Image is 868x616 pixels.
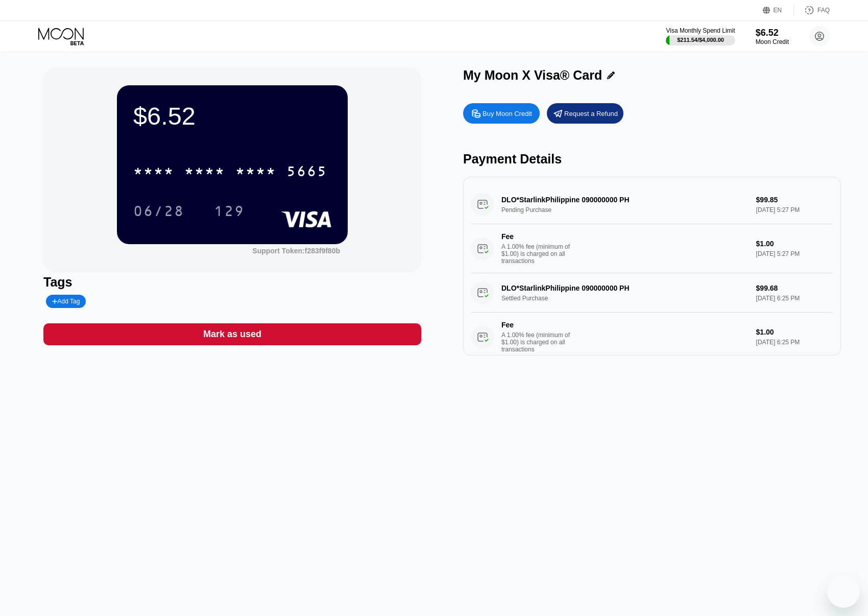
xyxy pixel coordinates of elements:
div: Buy Moon Credit [463,103,540,124]
div: $6.52Moon Credit [756,28,789,45]
div: EN [763,5,794,15]
div: Mark as used [43,323,421,345]
div: Buy Moon Credit [483,109,532,118]
div: Fee [501,232,573,241]
div: A 1.00% fee (minimum of $1.00) is charged on all transactions [501,243,578,265]
div: Request a Refund [564,109,618,118]
div: Support Token:f283f9f80b [252,247,340,255]
div: Fee [501,321,573,329]
div: Mark as used [203,328,261,340]
div: My Moon X Visa® Card [463,68,602,83]
div: FeeA 1.00% fee (minimum of $1.00) is charged on all transactions$1.00[DATE] 6:25 PM [471,313,833,362]
div: FAQ [817,7,830,14]
div: FeeA 1.00% fee (minimum of $1.00) is charged on all transactions$1.00[DATE] 5:27 PM [471,224,833,273]
div: Request a Refund [547,103,623,124]
iframe: Number of unread messages [841,573,862,583]
div: FAQ [794,5,830,15]
div: Visa Monthly Spend Limit [666,27,735,34]
div: EN [774,7,782,14]
div: $6.52 [133,102,331,130]
div: Moon Credit [756,38,789,45]
div: $1.00 [756,328,833,336]
div: [DATE] 6:25 PM [756,339,833,346]
div: A 1.00% fee (minimum of $1.00) is charged on all transactions [501,331,578,353]
iframe: Button to launch messaging window, 1 unread message [827,575,860,608]
div: 5665 [286,164,327,181]
div: $211.54 / $4,000.00 [677,37,724,43]
div: Tags [43,275,421,290]
div: 06/28 [126,198,192,224]
div: Add Tag [52,298,80,305]
div: Support Token: f283f9f80b [252,247,340,255]
div: Add Tag [46,295,86,308]
div: Visa Monthly Spend Limit$211.54/$4,000.00 [666,27,735,45]
div: 129 [214,204,245,221]
div: $1.00 [756,240,833,248]
div: [DATE] 5:27 PM [756,250,833,257]
div: Payment Details [463,152,841,167]
div: 129 [206,198,252,224]
div: $6.52 [756,28,789,38]
div: 06/28 [133,204,184,221]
